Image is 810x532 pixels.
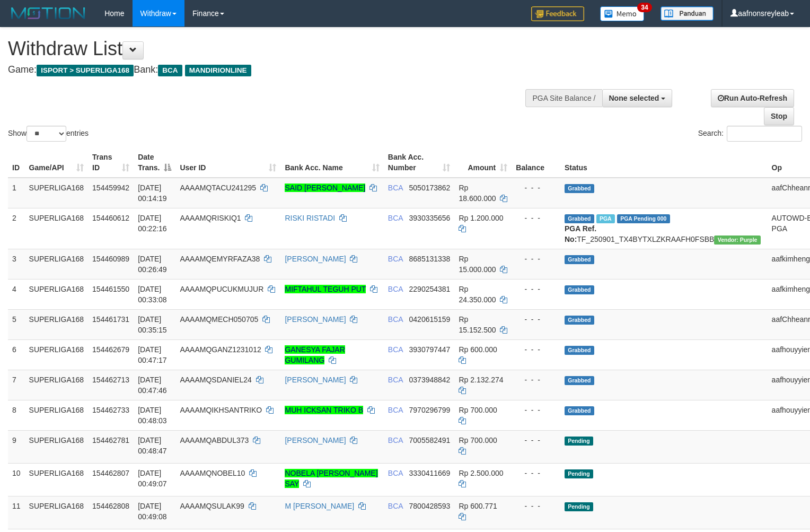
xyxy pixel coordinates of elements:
span: Rp 600.000 [459,345,497,354]
span: BCA [388,376,403,384]
a: MUH ICKSAN TRIKO B [285,406,363,414]
span: [DATE] 00:26:49 [138,255,167,274]
td: SUPERLIGA168 [25,208,89,249]
td: 6 [8,339,25,370]
span: Copy 7005582491 to clipboard [409,436,451,444]
span: 154462808 [92,502,129,510]
div: - - - [516,405,556,415]
a: NOBELA [PERSON_NAME] SAY [285,469,377,488]
td: 8 [8,400,25,430]
span: 154462781 [92,436,129,444]
span: BCA [388,214,403,222]
td: TF_250901_TX4BYTXLZKRAAFH0FSBB [560,208,768,249]
span: 154462807 [92,469,129,477]
span: BCA [388,315,403,324]
img: Feedback.jpg [531,6,584,21]
button: None selected [602,89,673,107]
span: Copy 3930335656 to clipboard [409,214,451,222]
td: 9 [8,430,25,463]
span: Rp 15.000.000 [459,255,496,274]
a: Stop [764,107,794,125]
div: - - - [516,213,556,223]
span: Grabbed [565,214,594,223]
span: Grabbed [565,316,594,325]
td: 1 [8,178,25,208]
span: 154462679 [92,345,129,354]
div: - - - [516,468,556,478]
a: [PERSON_NAME] [285,376,346,384]
span: None selected [609,94,659,102]
span: Rp 700.000 [459,436,497,444]
span: ISPORT > SUPERLIGA168 [37,65,134,76]
td: SUPERLIGA168 [25,370,89,400]
span: Copy 3330411669 to clipboard [409,469,451,477]
span: Rp 18.600.000 [459,184,496,203]
span: 34 [637,3,651,12]
td: 11 [8,496,25,529]
span: BCA [388,406,403,414]
td: 3 [8,249,25,279]
a: SAID [PERSON_NAME] [285,184,365,192]
span: AAAAMQIKHSANTRIKO [180,406,262,414]
span: AAAAMQABDUL373 [180,436,249,444]
span: BCA [388,285,403,293]
span: Rp 2.500.000 [459,469,503,477]
span: Copy 8685131338 to clipboard [409,255,451,263]
img: Button%20Memo.svg [600,6,645,21]
th: Trans ID: activate to sort column ascending [88,147,134,178]
span: Copy 0373948842 to clipboard [409,376,451,384]
span: 154460612 [92,214,129,222]
span: Grabbed [565,406,594,415]
span: BCA [388,345,403,354]
span: Copy 7970296799 to clipboard [409,406,451,414]
span: AAAAMQGANZ1231012 [180,345,261,354]
td: 4 [8,279,25,309]
span: [DATE] 00:49:08 [138,502,167,521]
span: BCA [158,65,182,76]
span: Copy 3930797447 to clipboard [409,345,451,354]
th: Bank Acc. Name: activate to sort column ascending [280,147,383,178]
span: 154461550 [92,285,129,293]
label: Show entries [8,126,89,142]
td: SUPERLIGA168 [25,430,89,463]
div: - - - [516,435,556,446]
div: - - - [516,284,556,294]
span: 154462733 [92,406,129,414]
th: Amount: activate to sort column ascending [454,147,512,178]
h4: Game: Bank: [8,65,530,75]
td: SUPERLIGA168 [25,339,89,370]
span: AAAAMQRISKIQ1 [180,214,241,222]
td: SUPERLIGA168 [25,496,89,529]
span: Pending [565,502,593,511]
span: AAAAMQTACU241295 [180,184,256,192]
span: [DATE] 00:49:07 [138,469,167,488]
input: Search: [727,126,802,142]
th: Game/API: activate to sort column ascending [25,147,89,178]
span: Grabbed [565,255,594,264]
img: panduan.png [661,6,714,21]
span: [DATE] 00:47:17 [138,345,167,364]
th: Balance [512,147,560,178]
td: 2 [8,208,25,249]
span: Copy 0420615159 to clipboard [409,315,451,324]
a: GANESYA FAJAR GUMILANG [285,345,345,364]
th: User ID: activate to sort column ascending [175,147,280,178]
a: [PERSON_NAME] [285,315,346,324]
b: PGA Ref. No: [565,224,596,243]
a: RISKI RISTADI [285,214,335,222]
span: PGA Pending [617,214,670,223]
td: 5 [8,309,25,339]
span: Rp 700.000 [459,406,497,414]
div: - - - [516,344,556,355]
span: BCA [388,469,403,477]
span: [DATE] 00:48:03 [138,406,167,425]
td: SUPERLIGA168 [25,249,89,279]
td: SUPERLIGA168 [25,178,89,208]
div: - - - [516,374,556,385]
span: 154462713 [92,376,129,384]
div: - - - [516,254,556,264]
div: - - - [516,182,556,193]
span: Grabbed [565,346,594,355]
span: BCA [388,436,403,444]
span: Pending [565,437,593,446]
